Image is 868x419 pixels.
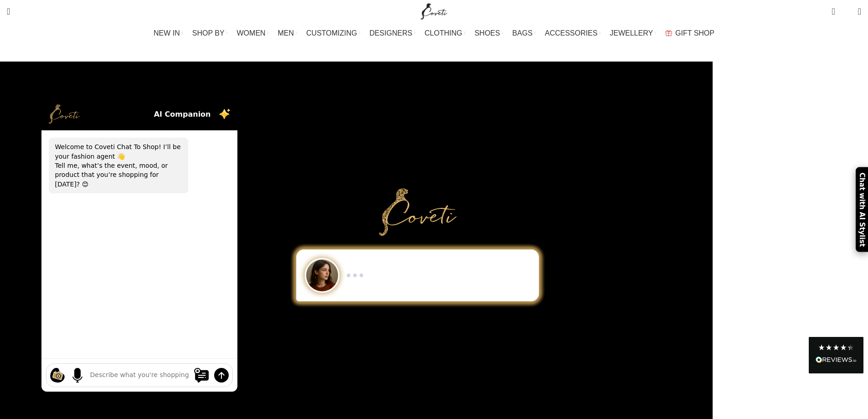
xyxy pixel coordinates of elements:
a: SHOES [474,24,503,42]
img: GiftBag [665,30,672,36]
a: Search [2,2,15,21]
span: NEW IN [154,29,180,37]
a: MEN [278,24,297,42]
span: 0 [844,9,851,16]
span: BAGS [512,29,532,37]
span: CUSTOMIZING [306,29,357,37]
span: SHOP BY [192,29,225,37]
a: GIFT SHOP [665,24,714,42]
span: SHOES [474,29,500,37]
span: 0 [832,5,839,11]
span: DESIGNERS [370,29,412,37]
a: JEWELLERY [610,24,656,42]
a: DESIGNERS [370,24,416,42]
div: Read All Reviews [809,337,863,373]
img: Primary Gold [379,188,457,236]
div: 4.28 Stars [818,344,854,351]
div: Chat to Shop demo [290,249,545,301]
a: BAGS [512,24,535,42]
span: MEN [278,29,294,37]
a: 0 [827,2,839,21]
a: CUSTOMIZING [306,24,360,42]
a: WOMEN [237,24,269,42]
a: CLOTHING [425,24,466,42]
a: Site logo [419,7,449,15]
a: SHOP BY [192,24,228,42]
span: CLOTHING [425,29,462,37]
span: WOMEN [237,29,266,37]
div: Main navigation [2,24,866,42]
span: GIFT SHOP [675,29,714,37]
div: My Wishlist [842,2,851,21]
a: ACCESSORIES [545,24,601,42]
img: REVIEWS.io [816,357,857,363]
div: Read All Reviews [816,355,857,367]
a: NEW IN [154,24,183,42]
span: JEWELLERY [610,29,653,37]
span: ACCESSORIES [545,29,598,37]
